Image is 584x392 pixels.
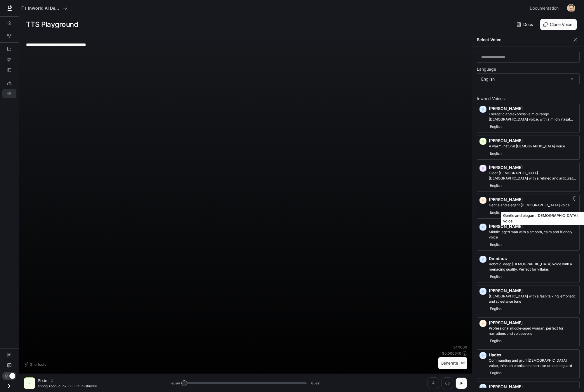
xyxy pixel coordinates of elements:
[2,89,16,98] a: TTS Playground
[489,256,577,262] p: Dominus
[19,2,70,14] button: All workspaces
[489,144,577,149] p: A warm, natural female voice
[2,55,16,64] a: Traces
[489,209,503,216] span: English
[489,288,577,294] p: [PERSON_NAME]
[489,370,503,377] span: English
[25,379,34,388] div: P
[47,379,55,382] button: Copy Voice ID
[489,106,577,111] p: [PERSON_NAME]
[567,4,575,12] img: User avatar
[460,361,465,365] p: ⌘⏎
[489,358,577,368] p: Commanding and gruff male voice, think an omniscient narrator or castle guard
[171,380,180,386] span: 0:00
[489,197,577,203] p: [PERSON_NAME]
[28,6,61,11] p: Inworld AI Demos
[530,5,559,12] span: Documentation
[9,372,15,379] span: Dark mode toggle
[489,182,503,189] span: English
[489,123,503,130] span: English
[489,150,503,157] span: English
[489,203,577,208] p: Gentle and elegant female voice
[311,380,319,386] span: 0:02
[477,97,580,101] p: Inworld Voices
[489,337,503,344] span: English
[2,361,16,370] a: Feedback
[489,326,577,336] p: Professional middle-aged woman, perfect for narrations and voiceovers
[489,294,577,304] p: Male with a fast-talking, emphatic and streetwise tone
[2,78,16,88] a: LLM Playground
[489,273,503,280] span: English
[24,360,48,369] button: Shortcuts
[571,196,577,201] button: Copy Voice ID
[2,44,16,54] a: Dashboards
[489,305,503,312] span: English
[489,320,577,326] p: [PERSON_NAME]
[2,350,16,360] a: Documentation
[489,241,503,248] span: English
[489,352,577,358] p: Hades
[477,67,496,71] p: Language
[442,377,453,389] button: Inspect
[489,165,577,170] p: [PERSON_NAME]
[38,378,47,384] p: Pixie
[489,229,577,240] p: Middle-aged man with a smooth, calm and friendly voice
[453,345,467,350] p: 34 / 1000
[442,351,461,356] p: $ 0.000340
[2,31,16,41] a: Graph Registry
[540,19,577,30] button: Clone Voice
[2,65,16,75] a: Logs
[489,224,577,229] p: [PERSON_NAME]
[527,2,563,14] a: Documentation
[427,377,439,389] button: Download audio
[26,19,78,30] h1: TTS Playground
[2,18,16,28] a: Overview
[565,2,577,14] button: User avatar
[3,380,16,392] button: Open drawer
[477,74,579,85] div: English
[489,138,577,144] p: [PERSON_NAME]
[489,262,577,272] p: Robotic, deep male voice with a menacing quality. Perfect for villains
[489,111,577,122] p: Energetic and expressive mid-range male voice, with a mildly nasal quality
[489,170,577,181] p: Older British male with a refined and articulate voice
[38,384,157,388] p: enrooj rooni cuhkuulluu huh-shiwee
[516,19,535,30] a: Docs
[438,357,467,369] button: Generate⌘⏎
[489,384,577,390] p: [PERSON_NAME]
